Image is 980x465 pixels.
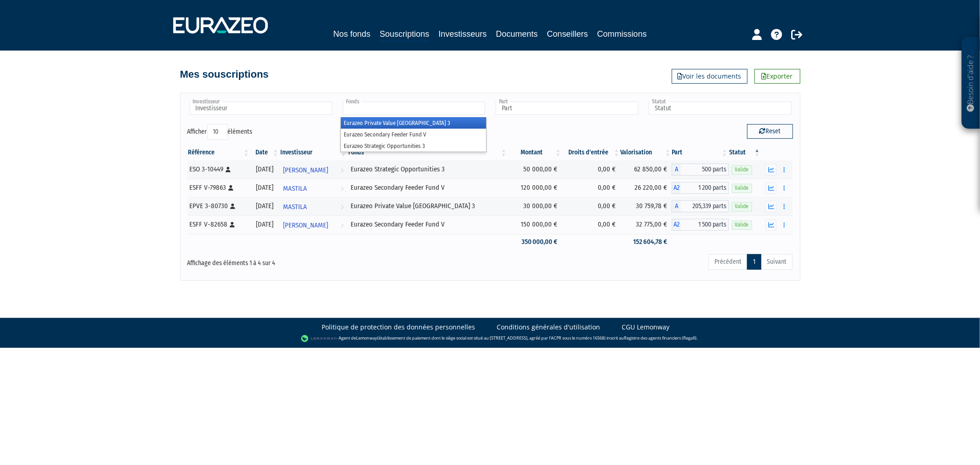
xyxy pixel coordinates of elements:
label: Afficher éléments [187,124,253,140]
td: 150 000,00 € [508,215,562,234]
span: [PERSON_NAME] [283,217,328,234]
td: 0,00 € [562,215,620,234]
i: [Français] Personne physique [229,185,234,191]
span: 1 500 parts [681,219,729,231]
td: 32 775,00 € [621,215,672,234]
a: MASTILA [279,197,347,215]
a: Commissions [597,28,647,40]
td: 0,00 € [562,160,620,179]
a: Documents [496,28,538,40]
select: Afficheréléments [207,124,228,140]
th: Référence : activer pour trier la colonne par ordre croissant [187,145,250,160]
a: 1 [747,254,761,270]
div: A - Eurazeo Strategic Opportunities 3 [672,164,729,176]
a: Souscriptions [380,28,429,42]
span: Valide [732,165,752,174]
div: ESO 3-10449 [190,164,247,174]
span: [PERSON_NAME] [283,162,328,179]
i: Voir l'investisseur [340,180,344,197]
div: Affichage des éléments 1 à 4 sur 4 [187,253,432,268]
div: [DATE] [254,183,277,193]
i: [Français] Personne physique [231,204,236,209]
img: 1732889491-logotype_eurazeo_blanc_rvb.png [173,17,268,34]
i: Voir l'investisseur [340,217,344,234]
img: logo-lemonway.png [301,334,336,343]
th: Statut : activer pour trier la colonne par ordre d&eacute;croissant [729,145,761,160]
a: Conditions générales d'utilisation [497,323,600,332]
span: A [672,164,681,176]
div: [DATE] [254,220,277,229]
a: Conseillers [547,28,588,40]
a: Nos fonds [333,28,370,40]
div: EPVE 3-80730 [190,201,247,211]
div: Eurazeo Secondary Feeder Fund V [351,220,504,229]
div: [DATE] [254,164,277,174]
li: Eurazeo Private Value [GEOGRAPHIC_DATA] 3 [341,117,486,129]
td: 62 850,00 € [621,160,672,179]
button: Reset [747,124,793,139]
td: 350 000,00 € [508,234,562,250]
span: A2 [672,182,681,194]
span: MASTILA [283,198,307,215]
th: Fonds: activer pour trier la colonne par ordre croissant [347,145,508,160]
h4: Mes souscriptions [180,69,269,80]
td: 26 220,00 € [621,179,672,197]
div: - Agent de (établissement de paiement dont le siège social est situé au [STREET_ADDRESS], agréé p... [9,334,971,343]
a: CGU Lemonway [622,323,670,332]
div: A2 - Eurazeo Secondary Feeder Fund V [672,219,729,231]
a: [PERSON_NAME] [279,215,347,234]
p: Besoin d'aide ? [966,42,976,125]
li: Eurazeo Secondary Feeder Fund V [341,129,486,140]
td: 0,00 € [562,179,620,197]
div: [DATE] [254,201,277,211]
a: MASTILA [279,179,347,197]
li: Eurazeo Strategic Opportunities 3 [341,140,486,152]
i: Voir l'investisseur [340,162,344,179]
a: Politique de protection des données personnelles [322,323,476,332]
a: Registre des agents financiers (Regafi) [624,335,697,341]
div: Eurazeo Secondary Feeder Fund V [351,183,504,193]
td: 152 604,78 € [621,234,672,250]
i: [Français] Personne physique [226,167,231,172]
td: 0,00 € [562,197,620,215]
a: Investisseurs [438,28,487,40]
span: Valide [732,184,752,193]
td: 120 000,00 € [508,179,562,197]
td: 50 000,00 € [508,160,562,179]
a: Lemonway [356,335,377,341]
span: 205,339 parts [681,200,729,212]
span: 1 200 parts [681,182,729,194]
span: Valide [732,221,752,229]
td: 30 759,78 € [621,197,672,215]
i: Voir l'investisseur [340,198,344,215]
div: A - Eurazeo Private Value Europe 3 [672,200,729,212]
div: Eurazeo Private Value [GEOGRAPHIC_DATA] 3 [351,201,504,211]
a: [PERSON_NAME] [279,160,347,179]
div: ESFF V-82658 [190,220,247,229]
td: 30 000,00 € [508,197,562,215]
th: Montant: activer pour trier la colonne par ordre croissant [508,145,562,160]
div: ESFF V-79863 [190,183,247,193]
span: A [672,200,681,212]
div: Eurazeo Strategic Opportunities 3 [351,164,504,174]
th: Date: activer pour trier la colonne par ordre croissant [250,145,280,160]
a: Voir les documents [672,69,748,84]
a: Exporter [754,69,800,84]
span: A2 [672,219,681,231]
span: MASTILA [283,180,307,197]
i: [Français] Personne physique [230,222,235,227]
div: A2 - Eurazeo Secondary Feeder Fund V [672,182,729,194]
span: Valide [732,202,752,211]
th: Investisseur: activer pour trier la colonne par ordre croissant [279,145,347,160]
span: 500 parts [681,164,729,176]
th: Valorisation: activer pour trier la colonne par ordre croissant [621,145,672,160]
th: Part: activer pour trier la colonne par ordre croissant [672,145,729,160]
th: Droits d'entrée: activer pour trier la colonne par ordre croissant [562,145,620,160]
